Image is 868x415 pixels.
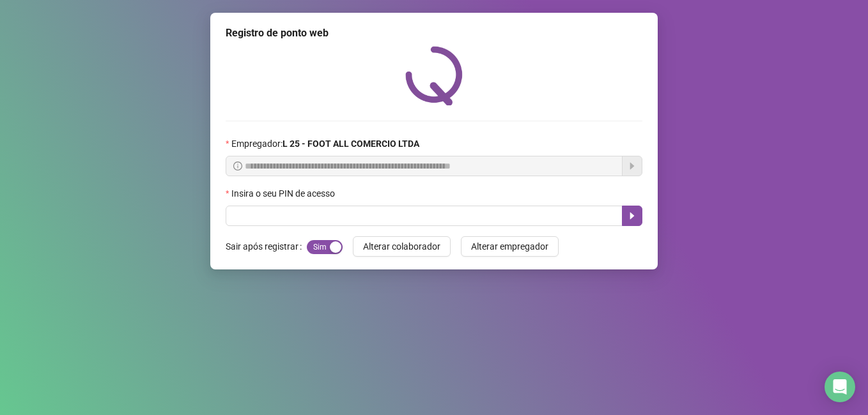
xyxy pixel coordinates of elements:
button: Alterar empregador [461,236,559,257]
strong: L 25 - FOOT ALL COMERCIO LTDA [283,139,419,149]
div: Open Intercom Messenger [825,372,855,402]
span: Empregador : [231,137,419,151]
span: caret-right [627,211,637,221]
label: Insira o seu PIN de acesso [226,186,343,200]
span: Alterar colaborador [363,239,440,253]
span: info-circle [233,162,242,170]
div: Registro de ponto web [226,26,642,41]
span: Alterar empregador [471,239,548,253]
button: Alterar colaborador [353,236,451,257]
img: QRPoint [405,46,463,105]
label: Sair após registrar [226,236,307,257]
